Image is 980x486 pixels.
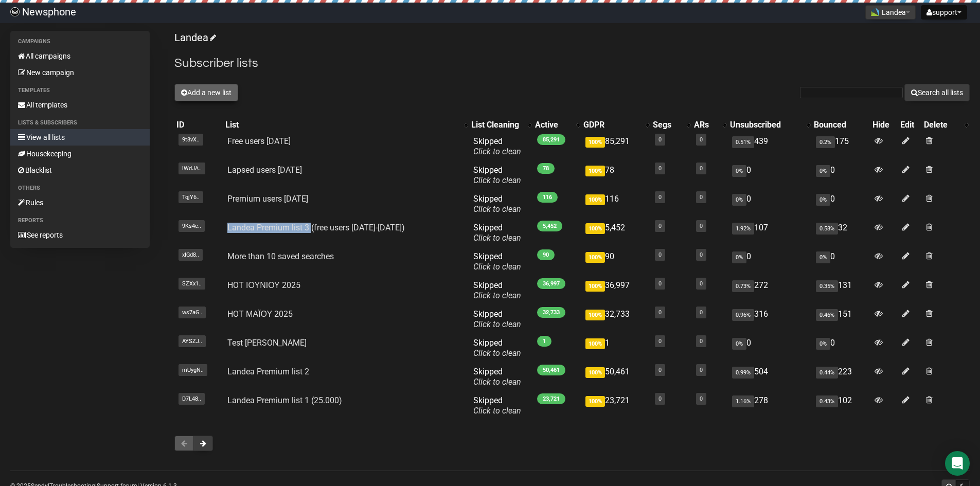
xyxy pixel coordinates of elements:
th: Bounced: No sort applied, sorting is disabled [812,118,870,132]
span: 0.35% [816,280,838,292]
th: List Cleaning: No sort applied, activate to apply an ascending sort [469,118,533,132]
td: 1 [581,334,651,363]
td: 0 [728,190,812,219]
a: Landea Premium list 3 (free users [DATE]-[DATE]) [227,223,405,232]
div: Bounced [814,120,868,130]
a: 0 [658,280,662,287]
a: Click to clean [473,319,521,329]
a: 0 [700,223,703,229]
a: 0 [700,395,703,402]
td: 439 [728,132,812,161]
a: 0 [658,367,662,373]
span: 5,452 [537,221,562,231]
th: Hide: No sort applied, sorting is disabled [870,118,898,132]
button: Search all lists [904,84,970,101]
div: Segs [653,120,681,130]
div: Hide [872,120,896,130]
a: Click to clean [473,175,521,185]
a: Click to clean [473,406,521,416]
span: 85,291 [537,134,565,145]
a: Landea Premium list 2 [227,367,309,376]
a: Blacklist [10,162,150,178]
a: See reports [10,227,150,243]
a: Click to clean [473,147,521,156]
button: Add a new list [174,84,238,101]
button: Landea [865,5,916,20]
span: 100% [585,252,605,263]
td: 50,461 [581,363,651,391]
li: Others [10,182,150,194]
span: 0.58% [816,223,838,235]
li: Templates [10,84,150,97]
span: 0.73% [732,280,754,292]
td: 32,733 [581,305,651,334]
span: 1.92% [732,223,754,235]
td: 223 [812,363,870,391]
span: 0% [816,165,830,177]
a: Landea [174,31,215,44]
th: Edit: No sort applied, sorting is disabled [898,118,922,132]
td: 0 [812,334,870,363]
span: Skipped [473,367,521,387]
a: Free users [DATE] [227,136,291,146]
td: 316 [728,305,812,334]
a: More than 10 saved searches [227,251,334,261]
th: Active: No sort applied, activate to apply an ascending sort [533,118,581,132]
td: 504 [728,363,812,391]
span: 50,461 [537,365,565,375]
li: Campaigns [10,35,150,48]
a: 0 [700,280,703,287]
span: ws7aG.. [179,307,206,318]
span: xIGd8.. [179,249,203,261]
a: 0 [658,223,662,229]
a: All campaigns [10,48,150,64]
div: List [225,120,459,130]
li: Lists & subscribers [10,117,150,129]
span: 32,733 [537,307,565,318]
td: 131 [812,276,870,305]
a: 0 [658,136,662,143]
span: 100% [585,367,605,378]
span: 0% [732,338,746,350]
td: 0 [812,247,870,276]
span: 9Ks4e.. [179,220,205,232]
span: Skipped [473,194,521,214]
td: 0 [812,190,870,219]
div: List Cleaning [471,120,523,130]
a: New campaign [10,64,150,81]
a: 0 [658,338,662,345]
div: Active [535,120,571,130]
span: 36,997 [537,278,565,289]
th: Unsubscribed: No sort applied, activate to apply an ascending sort [728,118,812,132]
span: 0% [816,194,830,206]
span: 1.16% [732,395,754,407]
td: 85,291 [581,132,651,161]
span: 100% [585,338,605,349]
a: 0 [700,194,703,201]
div: ID [176,120,221,130]
span: Skipped [473,136,521,156]
span: lWdJA.. [179,163,205,174]
th: List: No sort applied, activate to apply an ascending sort [223,118,469,132]
span: 100% [585,310,605,320]
a: Premium users [DATE] [227,194,308,204]
a: 0 [658,309,662,316]
span: 0% [816,251,830,263]
a: 0 [658,395,662,402]
div: Delete [924,120,959,130]
th: Delete: No sort applied, activate to apply an ascending sort [922,118,970,132]
span: 100% [585,223,605,234]
span: 100% [585,194,605,205]
span: mUygN.. [179,364,207,376]
img: favicons [871,8,879,16]
a: Click to clean [473,262,521,272]
span: Skipped [473,395,521,416]
span: SZXx1.. [179,278,205,290]
td: 0 [728,334,812,363]
span: 78 [537,163,555,174]
span: 100% [585,166,605,176]
span: 0.99% [732,367,754,379]
span: Skipped [473,223,521,243]
a: 0 [658,251,662,258]
a: Click to clean [473,377,521,387]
